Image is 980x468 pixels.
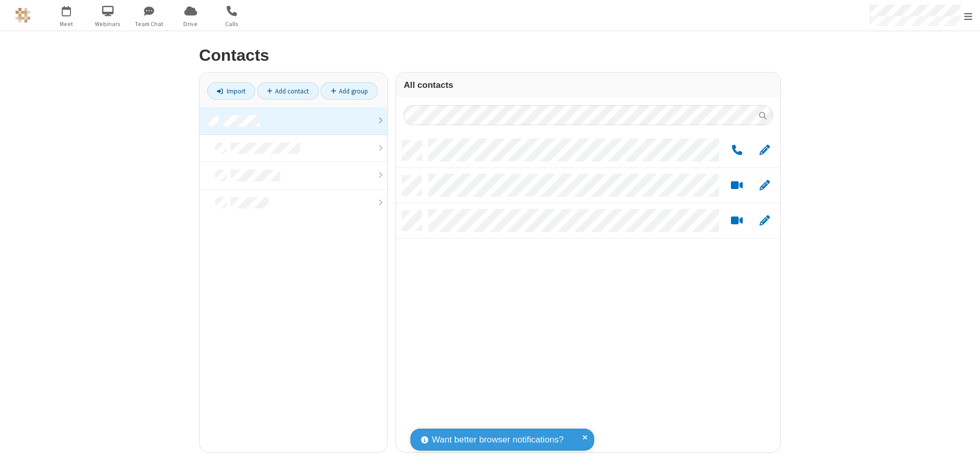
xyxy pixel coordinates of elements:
[321,82,378,100] a: Add group
[130,19,168,29] span: Team Chat
[954,441,972,461] iframe: Chat
[257,82,319,100] a: Add contact
[727,144,747,157] button: Call by phone
[213,19,251,29] span: Calls
[199,46,781,64] h2: Contacts
[727,179,747,192] button: Start a video meeting
[754,215,774,227] button: Edit
[171,19,210,29] span: Drive
[727,215,747,227] button: Start a video meeting
[15,8,31,23] img: QA Selenium DO NOT DELETE OR CHANGE
[207,82,255,100] a: Import
[404,80,773,90] h3: All contacts
[432,433,563,447] span: Want better browser notifications?
[89,19,127,29] span: Webinars
[754,179,774,192] button: Edit
[47,19,86,29] span: Meet
[396,133,780,452] div: grid
[754,144,774,157] button: Edit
